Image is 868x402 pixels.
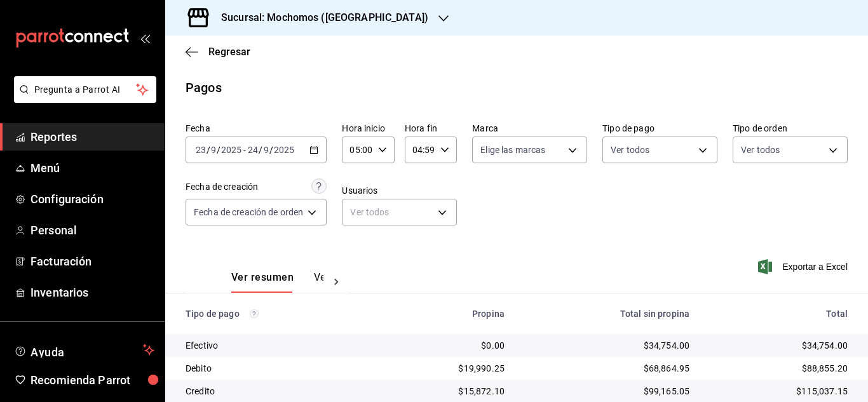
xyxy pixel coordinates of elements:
[194,206,303,218] span: Fecha de creación de orden
[220,145,242,155] input: ----
[525,362,689,375] div: $68,864.95
[388,339,505,352] div: $0.00
[259,145,262,155] span: /
[186,46,250,58] button: Regresar
[761,259,848,274] button: Exportar a Excel
[269,145,273,155] span: /
[186,78,222,97] div: Pagos
[342,186,457,195] label: Usuarios
[263,145,269,155] input: --
[710,385,848,398] div: $115,037.15
[273,145,295,155] input: ----
[34,83,137,97] span: Pregunta a Parrot AI
[611,144,649,156] span: Ver todos
[525,339,689,352] div: $34,754.00
[243,145,246,155] span: -
[525,309,689,319] div: Total sin propina
[388,385,505,398] div: $15,872.10
[231,271,294,293] button: Ver resumen
[211,10,428,25] h3: Sucursal: Mochomos ([GEOGRAPHIC_DATA])
[602,124,717,133] label: Tipo de pago
[733,124,848,133] label: Tipo de orden
[207,145,210,155] span: /
[388,362,505,375] div: $19,990.25
[710,309,848,319] div: Total
[14,76,156,103] button: Pregunta a Parrot AI
[208,46,250,58] span: Regresar
[31,191,154,208] span: Configuración
[186,362,368,375] div: Debito
[195,145,207,155] input: --
[31,342,138,358] span: Ayuda
[31,372,154,389] span: Recomienda Parrot
[186,339,368,352] div: Efectivo
[31,159,154,177] span: Menú
[186,180,258,194] div: Fecha de creación
[31,128,154,145] span: Reportes
[710,362,848,375] div: $88,855.20
[186,309,368,319] div: Tipo de pago
[9,92,156,105] a: Pregunta a Parrot AI
[710,339,848,352] div: $34,754.00
[210,145,217,155] input: --
[31,284,154,301] span: Inventarios
[247,145,259,155] input: --
[472,124,587,133] label: Marca
[31,222,154,239] span: Personal
[405,124,457,133] label: Hora fin
[31,253,154,270] span: Facturación
[217,145,220,155] span: /
[140,33,150,43] button: open_drawer_menu
[186,385,368,398] div: Credito
[231,271,323,293] div: navigation tabs
[250,309,259,318] svg: Los pagos realizados con Pay y otras terminales son montos brutos.
[314,271,362,293] button: Ver pagos
[342,199,457,225] div: Ver todos
[342,124,394,133] label: Hora inicio
[480,144,545,156] span: Elige las marcas
[741,144,780,156] span: Ver todos
[388,309,505,319] div: Propina
[525,385,689,398] div: $99,165.05
[186,124,327,133] label: Fecha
